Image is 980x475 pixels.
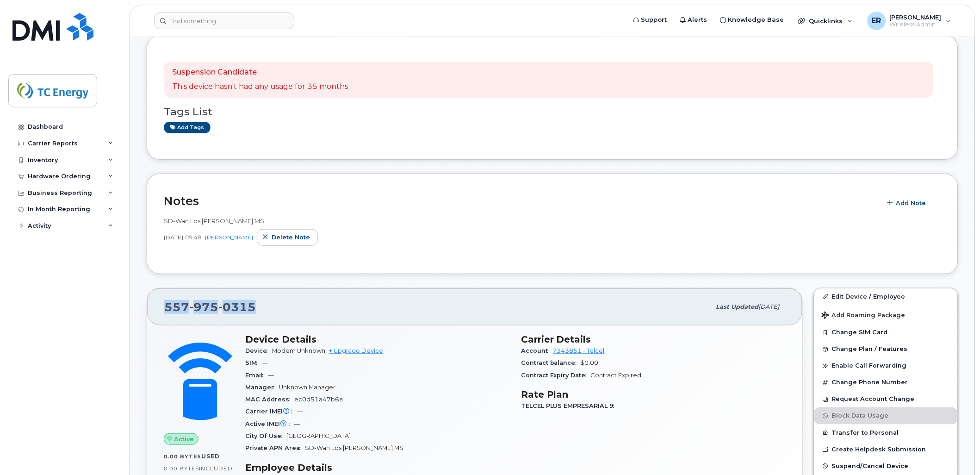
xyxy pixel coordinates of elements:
span: [DATE] [164,233,183,241]
span: 557 [164,300,256,314]
h3: Rate Plan [521,389,786,400]
span: — [297,408,303,415]
a: Create Helpdesk Submission [814,441,958,458]
span: [PERSON_NAME] [890,13,942,21]
button: Change Plan / Features [814,341,958,357]
span: Device [245,347,272,354]
a: Support [627,11,674,29]
span: 0315 [218,300,256,314]
span: Quicklinks [809,17,843,25]
span: [GEOGRAPHIC_DATA] [286,432,351,439]
span: Add Note [896,199,926,207]
span: City Of Use [245,432,286,439]
a: + Upgrade Device [329,347,383,354]
span: SD-Wan Los [PERSON_NAME] MS [305,444,403,451]
a: Edit Device / Employee [814,288,958,305]
a: Knowledge Base [714,11,791,29]
span: SIM [245,359,262,366]
span: Active [174,435,194,444]
a: Alerts [674,11,714,29]
span: Unknown Manager [279,384,335,391]
span: Wireless Admin [890,21,942,28]
p: This device hasn't had any usage for 35 months [172,81,348,92]
span: 0.00 Bytes [164,465,199,472]
div: Quicklinks [792,12,859,30]
span: used [201,453,220,460]
span: Email [245,372,268,379]
span: SD-Wan Los [PERSON_NAME] MS [164,217,264,225]
span: Knowledge Base [728,15,784,25]
a: [PERSON_NAME] [205,234,253,241]
h2: Notes [164,194,877,208]
span: — [268,372,274,379]
iframe: Messenger Launcher [940,435,973,468]
button: Request Account Change [814,391,958,407]
span: Account [521,347,553,354]
a: Add tags [164,122,211,133]
span: Carrier IMEI [245,408,297,415]
p: Suspension Candidate [172,67,348,78]
button: Change SIM Card [814,324,958,341]
div: Eric Rodriguez [861,12,958,30]
span: 0.00 Bytes [164,453,201,460]
button: Transfer to Personal [814,425,958,441]
span: 975 [189,300,218,314]
span: Contract balance [521,359,581,366]
span: MAC Address [245,396,294,403]
span: Change Plan / Features [832,346,908,353]
button: Change Phone Number [814,374,958,391]
span: Active IMEI [245,420,294,427]
button: Delete note [257,229,318,246]
h3: Tags List [164,106,941,118]
button: Enable Call Forwarding [814,357,958,374]
button: Block Data Usage [814,407,958,424]
span: TELCEL PLUS EMPRESARIAL 9 [521,402,619,409]
h3: Device Details [245,334,510,345]
h3: Carrier Details [521,334,786,345]
span: ER [872,15,881,26]
span: Contract Expiry Date [521,372,591,379]
span: Private APN Area [245,444,305,451]
span: Last updated [716,303,759,310]
span: [DATE] [759,303,780,310]
span: — [262,359,268,366]
input: Find something... [154,12,294,29]
button: Add Note [881,194,934,211]
span: Support [641,15,667,25]
span: $0.00 [581,359,599,366]
span: ec0d51a47b6a [294,396,343,403]
button: Add Roaming Package [814,305,958,324]
span: Modem Unknown [272,347,325,354]
h3: Employee Details [245,462,510,473]
span: Add Roaming Package [822,312,906,320]
span: Enable Call Forwarding [832,362,907,369]
span: Suspend/Cancel Device [832,462,909,469]
span: — [294,420,300,427]
span: Alerts [688,15,707,25]
button: Suspend/Cancel Device [814,458,958,475]
span: Manager [245,384,279,391]
span: Delete note [272,233,310,242]
span: 09:48 [185,233,201,241]
a: 7343851 - Telcel [553,347,605,354]
span: Contract Expired [591,372,642,379]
